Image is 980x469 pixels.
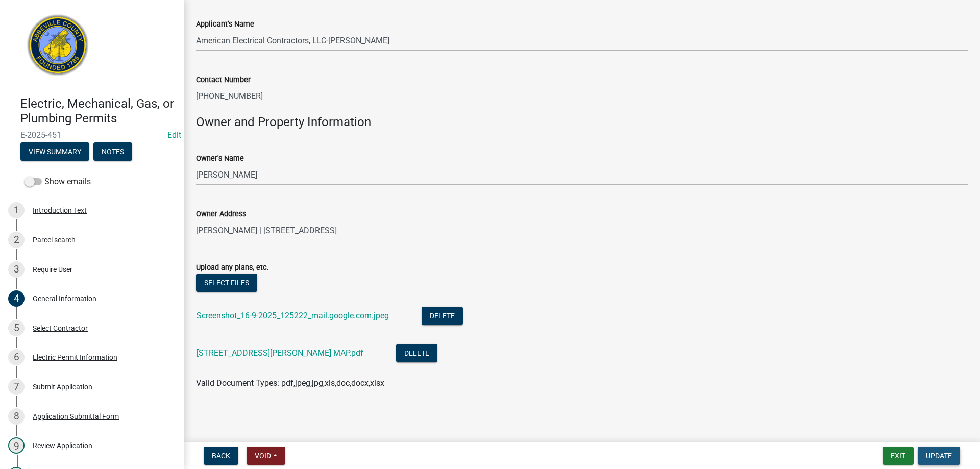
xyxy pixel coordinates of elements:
[196,211,246,218] label: Owner Address
[8,437,24,454] div: 9
[33,442,92,449] div: Review Application
[926,452,952,460] span: Update
[196,274,257,292] button: Select files
[8,261,24,278] div: 3
[918,447,960,465] button: Update
[167,130,181,140] a: Edit
[8,408,24,425] div: 8
[255,452,271,460] span: Void
[212,452,230,460] span: Back
[196,21,254,28] label: Applicant's Name
[8,379,24,395] div: 7
[8,349,24,365] div: 6
[20,11,95,86] img: Abbeville County, South Carolina
[8,202,24,218] div: 1
[196,155,244,162] label: Owner's Name
[196,264,269,271] label: Upload any plans, etc.
[396,349,437,358] wm-modal-confirm: Delete Document
[8,290,24,307] div: 4
[8,232,24,248] div: 2
[883,447,914,465] button: Exit
[33,236,76,243] div: Parcel search
[93,142,132,161] button: Notes
[20,142,89,161] button: View Summary
[33,207,87,214] div: Introduction Text
[197,348,363,358] a: [STREET_ADDRESS][PERSON_NAME] MAP.pdf
[93,148,132,156] wm-modal-confirm: Notes
[33,354,117,361] div: Electric Permit Information
[196,378,384,388] span: Valid Document Types: pdf,jpeg,jpg,xls,doc,docx,xlsx
[247,447,285,465] button: Void
[196,115,968,130] h4: Owner and Property Information
[33,383,92,390] div: Submit Application
[33,413,119,420] div: Application Submittal Form
[396,344,437,362] button: Delete
[33,266,72,273] div: Require User
[33,295,96,302] div: General Information
[20,148,89,156] wm-modal-confirm: Summary
[204,447,238,465] button: Back
[20,130,163,140] span: E-2025-451
[20,96,176,126] h4: Electric, Mechanical, Gas, or Plumbing Permits
[24,176,91,188] label: Show emails
[422,311,463,321] wm-modal-confirm: Delete Document
[197,311,389,320] a: Screenshot_16-9-2025_125222_mail.google.com.jpeg
[33,325,88,332] div: Select Contractor
[167,130,181,140] wm-modal-confirm: Edit Application Number
[196,77,251,84] label: Contact Number
[8,320,24,336] div: 5
[422,307,463,325] button: Delete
